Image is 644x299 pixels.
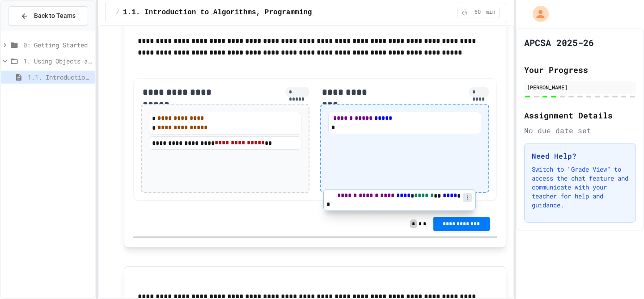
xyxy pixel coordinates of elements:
[23,40,92,50] span: 0: Getting Started
[470,9,485,16] span: 60
[116,9,119,16] span: /
[23,56,92,66] span: 1. Using Objects and Methods
[123,7,377,18] span: 1.1. Introduction to Algorithms, Programming, and Compilers
[532,165,628,210] p: Switch to "Grade View" to access the chat feature and communicate with your teacher for help and ...
[527,83,633,91] div: [PERSON_NAME]
[524,125,636,136] div: No due date set
[524,109,636,122] h2: Assignment Details
[524,36,594,49] h1: APCSA 2025-26
[532,151,628,161] h3: Need Help?
[8,6,88,25] button: Back to Teams
[486,9,496,16] span: min
[34,11,76,21] span: Back to Teams
[524,63,636,76] h2: Your Progress
[28,72,92,82] span: 1.1. Introduction to Algorithms, Programming, and Compilers
[523,4,551,24] div: My Account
